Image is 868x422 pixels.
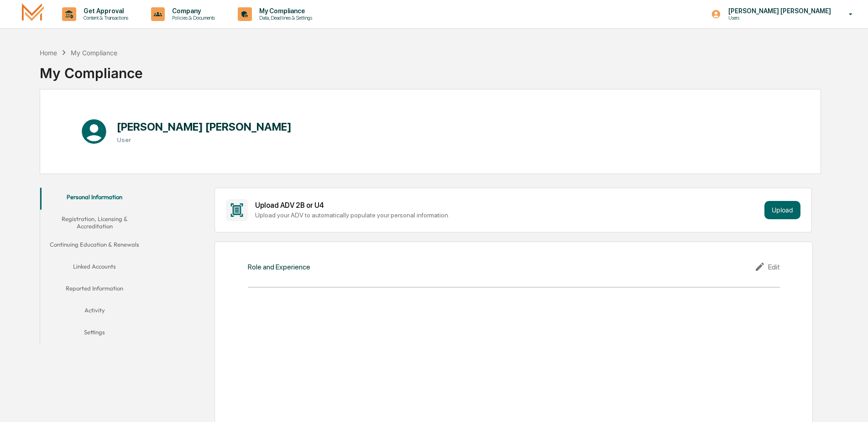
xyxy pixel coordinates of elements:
[40,210,149,236] button: Registration, Licensing & Accreditation
[22,3,44,25] img: logo
[40,323,149,345] button: Settings
[165,7,220,15] p: Company
[40,58,143,81] div: My Compliance
[165,15,220,21] p: Policies & Documents
[40,235,149,257] button: Continuing Education & Renewals
[76,15,133,21] p: Content & Transactions
[40,49,57,57] div: Home
[40,279,149,301] button: Reported Information
[721,15,810,21] p: Users
[40,188,149,345] div: secondary tabs example
[255,201,760,210] div: Upload ADV 2B or U4
[721,7,836,15] p: [PERSON_NAME] [PERSON_NAME]
[754,261,780,272] div: Edit
[117,120,292,133] h1: [PERSON_NAME] [PERSON_NAME]
[76,7,133,15] p: Get Approval
[255,211,760,219] div: Upload your ADV to automatically populate your personal information.
[40,301,149,323] button: Activity
[40,257,149,279] button: Linked Accounts
[117,136,292,143] h3: User
[248,263,310,271] div: Role and Experience
[252,7,317,15] p: My Compliance
[71,49,117,57] div: My Compliance
[252,15,317,21] p: Data, Deadlines & Settings
[764,201,800,219] button: Upload
[40,188,149,210] button: Personal Information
